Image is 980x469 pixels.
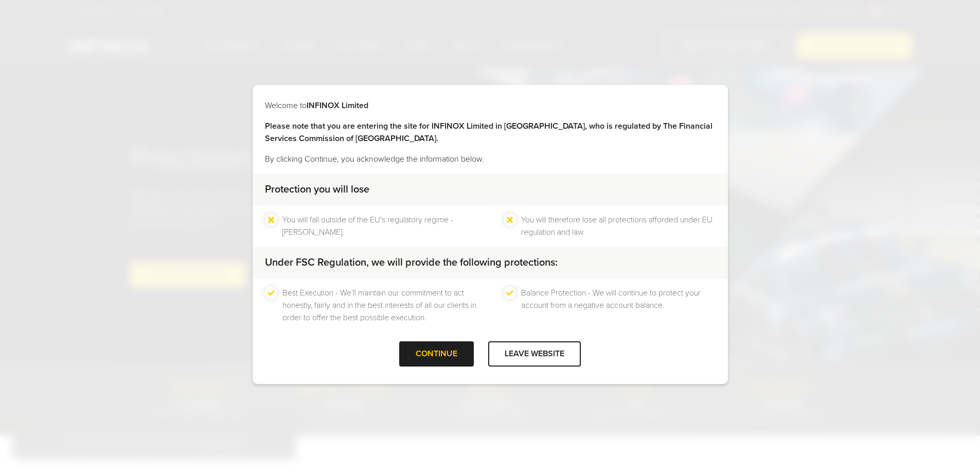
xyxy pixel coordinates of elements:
strong: Under FSC Regulation, we will provide the following protections: [265,256,558,269]
strong: INFINOX Limited [307,100,368,111]
strong: Please note that you are entering the site for INFINOX Limited in [GEOGRAPHIC_DATA], who is regul... [265,121,712,144]
p: By clicking Continue, you acknowledge the information below. [265,153,716,165]
div: LEAVE WEBSITE [488,341,581,367]
li: Best Execution - We’ll maintain our commitment to act honestly, fairly and in the best interests ... [282,287,477,324]
li: You will fall outside of the EU's regulatory regime - [PERSON_NAME]. [282,214,477,238]
div: CONTINUE [399,341,474,367]
li: You will therefore lose all protections afforded under EU regulation and law. [521,214,716,238]
strong: Protection you will lose [265,183,369,196]
li: Balance Protection - We will continue to protect your account from a negative account balance. [521,287,716,324]
p: Welcome to [265,99,716,112]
